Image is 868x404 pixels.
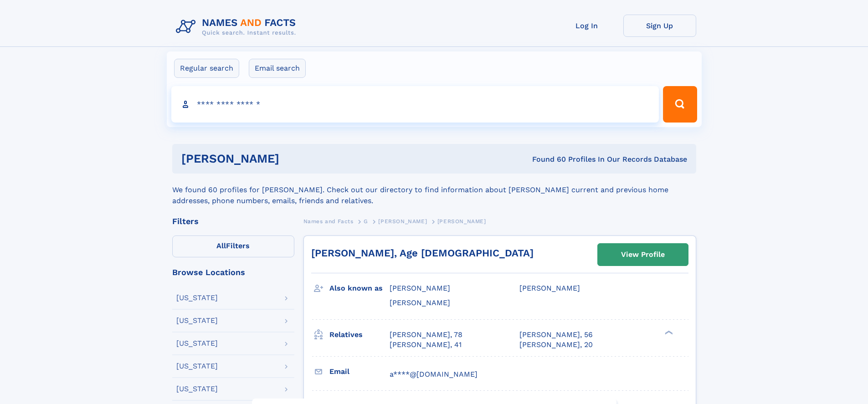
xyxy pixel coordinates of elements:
[176,340,218,347] div: [US_STATE]
[176,363,218,370] div: [US_STATE]
[329,364,390,379] h3: Email
[249,59,306,78] label: Email search
[519,284,580,292] span: [PERSON_NAME]
[390,340,462,350] a: [PERSON_NAME], 41
[663,329,673,335] div: ❯
[623,15,696,37] a: Sign Up
[172,217,294,225] div: Filters
[181,153,406,164] h1: [PERSON_NAME]
[329,327,390,343] h3: Relatives
[621,244,665,265] div: View Profile
[172,235,294,257] label: Filters
[390,330,462,340] a: [PERSON_NAME], 78
[364,215,368,227] a: G
[172,174,696,206] div: We found 60 profiles for [PERSON_NAME]. Check out our directory to find information about [PERSON...
[311,247,534,259] a: [PERSON_NAME], Age [DEMOGRAPHIC_DATA]
[390,284,450,292] span: [PERSON_NAME]
[519,330,593,340] a: [PERSON_NAME], 56
[598,244,688,266] a: View Profile
[390,298,450,307] span: [PERSON_NAME]
[303,215,354,227] a: Names and Facts
[437,218,486,225] span: [PERSON_NAME]
[550,15,623,37] a: Log In
[519,340,593,350] a: [PERSON_NAME], 20
[329,281,390,296] h3: Also known as
[176,317,218,324] div: [US_STATE]
[378,215,427,227] a: [PERSON_NAME]
[174,59,239,78] label: Regular search
[176,385,218,393] div: [US_STATE]
[171,86,659,123] input: search input
[663,86,697,123] button: Search Button
[216,241,226,250] span: All
[172,268,294,276] div: Browse Locations
[176,294,218,302] div: [US_STATE]
[378,218,427,225] span: [PERSON_NAME]
[406,154,687,164] div: Found 60 Profiles In Our Records Database
[364,218,368,225] span: G
[172,15,303,39] img: Logo Names and Facts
